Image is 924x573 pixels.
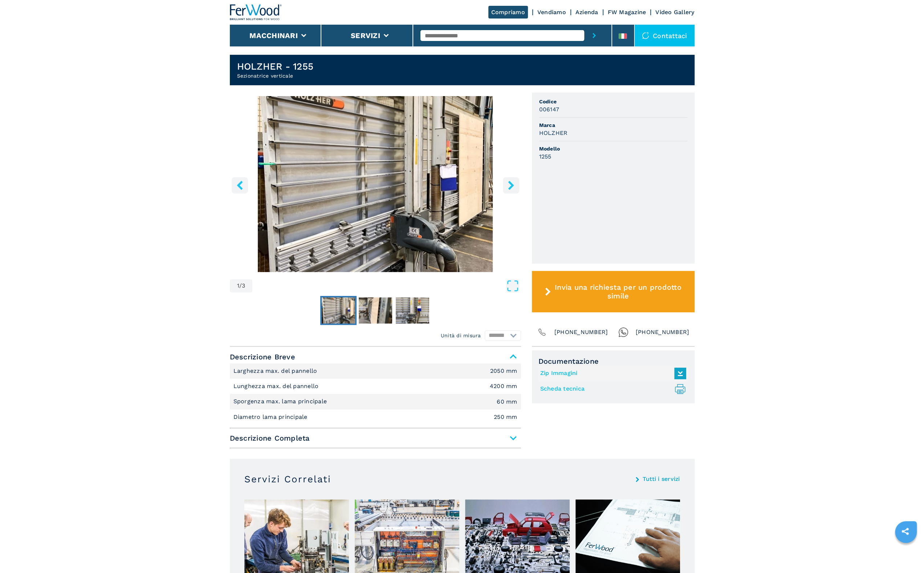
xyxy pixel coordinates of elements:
[490,368,517,374] em: 2050 mm
[539,121,687,129] span: Marca
[233,367,319,375] p: Larghezza max. del pannello
[643,476,680,482] a: Tutti i servizi
[394,296,431,325] button: Go to Slide 3
[322,297,355,323] img: 70db9838bf0d10d4b7a1cd08764daee8
[538,357,688,366] span: Documentazione
[230,432,521,445] span: Descrizione Completa
[642,32,649,39] img: Contattaci
[249,31,298,40] button: Macchinari
[539,98,687,105] span: Codice
[320,296,357,325] button: Go to Slide 1
[584,25,604,46] button: submit-button
[497,399,517,405] em: 60 mm
[575,9,598,16] a: Azienda
[237,283,239,289] span: 1
[396,297,429,323] img: 69764e1aabf7ec8ec11abcb44a26c2ac
[540,383,683,395] a: Scheda tecnica
[488,6,528,18] a: Compriamo
[237,61,314,72] h1: HOLZHER - 1255
[230,363,521,425] div: Descrizione Breve
[237,72,314,79] h2: Sezionatrice verticale
[233,397,329,405] p: Sporgenza max. lama principale
[618,327,628,337] img: Whatsapp
[635,25,695,46] div: Contattaci
[230,296,521,325] nav: Thumbnail Navigation
[540,367,683,379] a: Zip Immagini
[893,540,919,568] iframe: Chat
[608,9,646,16] a: FW Magazine
[503,177,519,193] button: right-button
[494,414,517,420] em: 250 mm
[357,296,394,325] button: Go to Slide 2
[230,350,521,363] span: Descrizione Breve
[242,283,245,289] span: 3
[532,271,695,312] button: Invia una richiesta per un prodotto simile
[254,279,519,292] button: Open Fullscreen
[539,129,568,137] h3: HOLZHER
[554,283,682,300] span: Invia una richiesta per un prodotto simile
[359,297,392,323] img: 829faa9deaac75ac1539702d8d8deabf
[537,9,566,16] a: Vendiamo
[537,327,547,337] img: Phone
[539,145,687,152] span: Modello
[655,9,694,16] a: Video Gallery
[490,383,517,389] em: 4200 mm
[239,283,242,289] span: /
[233,382,321,390] p: Lunghezza max. del pannello
[539,105,559,114] h3: 006147
[244,473,331,485] h3: Servizi Correlati
[233,413,309,421] p: Diametro lama principale
[554,327,608,337] span: [PHONE_NUMBER]
[441,332,481,339] em: Unità di misura
[230,4,282,20] img: Ferwood
[351,31,380,40] button: Servizi
[230,96,521,272] img: Sezionatrice verticale HOLZHER 1255
[232,177,248,193] button: left-button
[636,327,689,337] span: [PHONE_NUMBER]
[896,522,914,540] a: sharethis
[539,152,551,161] h3: 1255
[230,96,521,272] div: Go to Slide 1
